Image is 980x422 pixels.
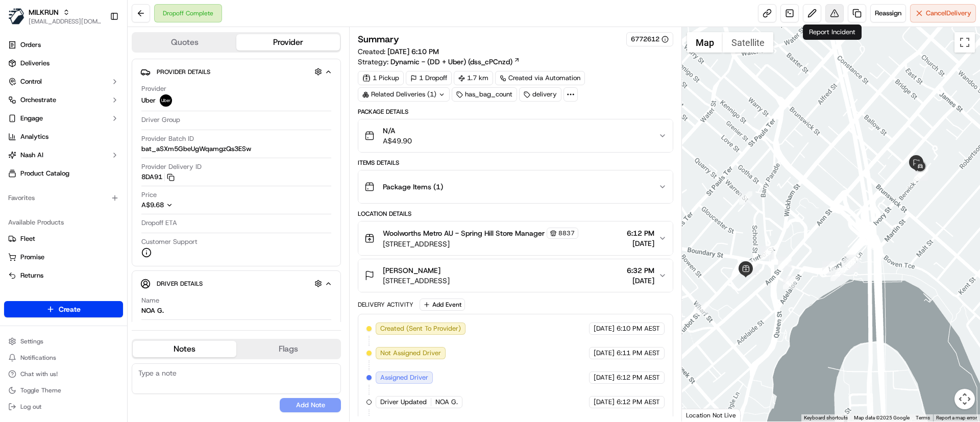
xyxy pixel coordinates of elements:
[8,234,119,243] a: Fleet
[8,271,119,280] a: Returns
[519,87,561,102] div: delivery
[141,296,159,305] span: Name
[141,144,251,154] span: bat_aSXm5GbeUgWqamgzQs3ESw
[358,259,672,292] button: [PERSON_NAME][STREET_ADDRESS]6:32 PM[DATE]
[236,34,340,51] button: Provider
[390,57,520,67] a: Dynamic - (DD + Uber) (dss_cPCnzd)
[20,151,43,160] span: Nash AI
[4,92,123,108] button: Orchestrate
[133,341,236,357] button: Notes
[380,349,441,358] span: Not Assigned Driver
[617,349,660,358] span: 6:11 PM AEST
[29,17,102,26] button: [EMAIL_ADDRESS][DOMAIN_NAME]
[358,159,673,167] div: Items Details
[358,35,399,44] h3: Summary
[684,408,718,421] a: Open this area in Google Maps (opens a new window)
[4,165,123,182] a: Product Catalog
[760,246,773,260] div: 2
[358,301,413,309] div: Delivery Activity
[383,265,440,276] span: [PERSON_NAME]
[380,373,428,382] span: Assigned Driver
[742,262,755,275] div: 8
[8,8,24,24] img: MILKRUN
[4,110,123,127] button: Engage
[617,324,660,333] span: 6:10 PM AEST
[20,370,58,378] span: Chat with us!
[854,415,910,420] span: Map data ©2025 Google
[20,253,44,262] span: Promise
[594,324,615,333] span: [DATE]
[4,334,123,349] button: Settings
[4,249,123,265] button: Promise
[841,260,854,273] div: 14
[141,96,156,105] span: Uber
[778,257,791,270] div: 11
[617,398,660,407] span: 6:12 PM AEST
[4,73,123,90] button: Control
[4,4,106,29] button: MILKRUNMILKRUN[EMAIL_ADDRESS][DOMAIN_NAME]
[20,95,56,105] span: Orchestrate
[358,221,672,255] button: Woolworths Metro AU - Spring Hill Store Manager8837[STREET_ADDRESS]6:12 PM[DATE]
[594,373,615,382] span: [DATE]
[435,398,458,407] span: NOA G.
[20,337,43,345] span: Settings
[133,34,236,51] button: Quotes
[20,271,43,280] span: Returns
[4,214,123,231] div: Available Products
[684,408,718,421] img: Google
[4,129,123,145] a: Analytics
[954,389,975,409] button: Map camera controls
[59,304,81,314] span: Create
[4,190,123,206] div: Favorites
[29,7,59,17] button: MILKRUN
[141,190,157,200] span: Price
[157,280,203,288] span: Driver Details
[141,218,177,228] span: Dropoff ETA
[157,68,210,76] span: Provider Details
[4,351,123,365] button: Notifications
[20,40,41,49] span: Orders
[926,9,971,18] span: Cancel Delivery
[20,386,61,394] span: Toggle Theme
[594,349,615,358] span: [DATE]
[20,59,50,68] span: Deliveries
[627,238,654,249] span: [DATE]
[4,55,123,71] a: Deliveries
[358,210,673,218] div: Location Details
[20,234,35,243] span: Fleet
[803,24,862,40] div: Report Incident
[4,383,123,398] button: Toggle Theme
[140,275,332,292] button: Driver Details
[4,267,123,284] button: Returns
[383,276,450,286] span: [STREET_ADDRESS]
[160,94,172,107] img: uber-new-logo.jpeg
[420,299,465,311] button: Add Event
[383,136,412,146] span: A$49.90
[452,87,517,102] div: has_bag_count
[141,306,164,315] div: NOA G.
[846,255,860,268] div: 13
[141,134,194,143] span: Provider Batch ID
[682,409,741,421] div: Location Not Live
[140,63,332,80] button: Provider Details
[20,77,42,86] span: Control
[687,32,723,53] button: Show street map
[383,239,578,249] span: [STREET_ADDRESS]
[383,182,443,192] span: Package Items ( 1 )
[358,87,450,102] div: Related Deliveries (1)
[778,257,792,270] div: 3
[20,114,43,123] span: Engage
[594,398,615,407] span: [DATE]
[141,162,202,171] span: Provider Delivery ID
[914,168,927,181] div: 19
[4,37,123,53] a: Orders
[236,341,340,357] button: Flags
[558,229,575,237] span: 8837
[390,57,512,67] span: Dynamic - (DD + Uber) (dss_cPCnzd)
[915,167,928,180] div: 20
[830,268,844,281] div: 16
[495,71,585,85] div: Created via Automation
[631,35,669,44] button: 6772612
